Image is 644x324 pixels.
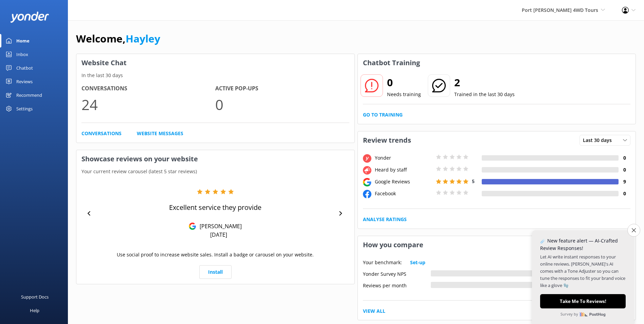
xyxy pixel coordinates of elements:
[363,111,403,119] a: Go to Training
[16,102,33,115] div: Settings
[472,178,475,184] span: 5
[373,190,434,197] div: Facebook
[454,74,515,91] h2: 2
[16,88,42,102] div: Recommend
[373,178,434,185] div: Google Reviews
[210,231,227,238] p: [DATE]
[81,93,215,116] p: 24
[21,290,49,304] div: Support Docs
[363,216,407,223] a: Analyse Ratings
[215,84,349,93] h4: Active Pop-ups
[76,150,354,168] h3: Showcase reviews on your website
[373,154,434,162] div: Yonder
[196,222,242,230] p: [PERSON_NAME]
[454,91,515,98] p: Trained in the last 30 days
[76,31,160,47] h1: Welcome,
[10,12,49,23] img: yonder-white-logo.png
[410,259,425,266] a: Set-up
[619,166,630,174] h4: 0
[619,178,630,185] h4: 9
[363,307,385,315] a: View All
[169,203,261,212] p: Excellent service they provide
[215,93,349,116] p: 0
[363,259,402,266] p: Your benchmark:
[16,34,30,48] div: Home
[126,32,160,46] a: Hayley
[358,236,428,254] h3: How you compare
[76,72,354,79] p: In the last 30 days
[358,131,416,149] h3: Review trends
[76,168,354,175] p: Your current review carousel (latest 5 star reviews)
[117,251,314,258] p: Use social proof to increase website sales. Install a badge or carousel on your website.
[619,190,630,197] h4: 0
[363,270,431,276] div: Yonder Survey NPS
[373,166,434,174] div: Heard by staff
[81,84,215,93] h4: Conversations
[358,54,425,72] h3: Chatbot Training
[583,137,616,144] span: Last 30 days
[16,61,33,75] div: Chatbot
[522,7,598,13] span: Port [PERSON_NAME] 4WD Tours
[76,54,354,72] h3: Website Chat
[387,91,421,98] p: Needs training
[387,74,421,91] h2: 0
[30,304,39,317] div: Help
[81,130,122,137] a: Conversations
[189,222,196,230] img: Google Reviews
[619,154,630,162] h4: 0
[137,130,183,137] a: Website Messages
[363,282,431,288] div: Reviews per month
[16,75,33,88] div: Reviews
[16,48,28,61] div: Inbox
[199,265,232,279] a: Install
